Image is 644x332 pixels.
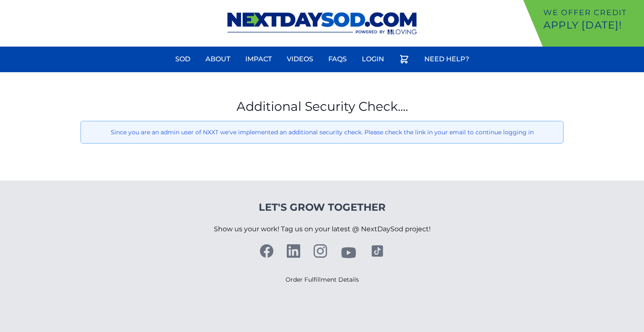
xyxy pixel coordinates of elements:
a: Order Fulfillment Details [286,276,359,283]
a: Videos [282,49,318,69]
p: Show us your work! Tag us on your latest @ NextDaySod project! [214,214,431,244]
h1: Additional Security Check.... [80,99,563,114]
a: Need Help? [419,49,474,69]
a: About [200,49,235,69]
a: Impact [240,49,277,69]
a: Sod [170,49,195,69]
a: FAQs [323,49,352,69]
h4: Let's Grow Together [214,201,431,214]
p: Apply [DATE]! [543,18,641,32]
p: Since you are an admin user of NXXT we've implemented an additional security check. Please check ... [88,128,556,136]
a: Login [357,49,389,69]
p: We offer Credit [543,7,641,18]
